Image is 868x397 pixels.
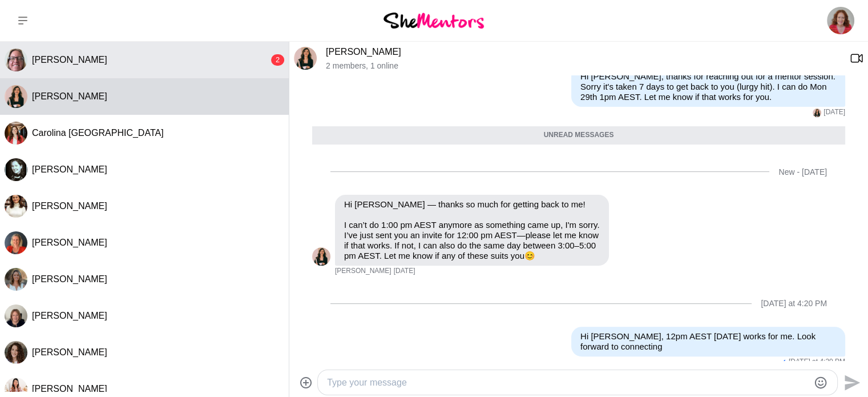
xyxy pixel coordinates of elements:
[789,358,845,367] time: 2025-09-28T03:20:33.230Z
[32,311,107,320] span: [PERSON_NAME]
[5,268,27,291] img: A
[344,199,600,210] p: Hi [PERSON_NAME] — thanks so much for getting back to me!
[326,61,841,71] p: 2 members , 1 online
[761,299,827,308] div: [DATE] at 4:20 PM
[5,195,27,218] img: A
[312,247,330,266] div: Mariana Queiroz
[814,376,827,390] button: Emoji picker
[32,91,107,101] span: [PERSON_NAME]
[5,122,27,145] div: Carolina Portugal
[32,55,107,65] span: [PERSON_NAME]
[32,165,107,174] span: [PERSON_NAME]
[5,231,27,254] img: L
[5,341,27,364] div: Nicki Cottam
[5,85,27,108] div: Mariana Queiroz
[524,251,535,260] span: 😊
[5,268,27,291] div: Alicia Visser
[312,247,330,266] img: M
[32,347,107,357] span: [PERSON_NAME]
[5,341,27,364] img: N
[32,384,107,394] span: [PERSON_NAME]
[5,195,27,218] div: Ashley
[335,267,391,276] span: [PERSON_NAME]
[294,47,317,70] div: Mariana Queiroz
[827,7,854,34] img: Carmel Murphy
[32,274,107,284] span: [PERSON_NAME]
[5,85,27,108] img: M
[344,220,600,261] p: I can’t do 1:00 pm AEST anymore as something came up, I'm sorry. I’ve just sent you an invite for...
[271,54,284,66] div: 2
[5,158,27,181] img: P
[813,109,821,117] img: M
[327,376,809,390] textarea: Type your message
[312,126,845,145] div: Unread messages
[5,158,27,181] div: Paula Kerslake
[5,122,27,145] img: C
[823,108,845,117] time: 2025-09-18T23:55:41.716Z
[5,304,27,327] img: N
[32,128,164,138] span: Carolina [GEOGRAPHIC_DATA]
[838,370,863,395] button: Send
[778,167,827,177] div: New - [DATE]
[383,13,484,28] img: She Mentors Logo
[580,71,836,102] p: Hi [PERSON_NAME], thanks for reaching out for a mentor session. Sorry it's taken 7 days to get ba...
[394,267,415,276] time: 2025-09-19T09:41:12.577Z
[32,201,107,211] span: [PERSON_NAME]
[5,49,27,71] img: C
[32,238,107,247] span: [PERSON_NAME]
[5,49,27,71] div: Carin
[294,47,317,70] img: M
[813,109,821,117] div: Mariana Queiroz
[5,231,27,254] div: Lesley Auchterlonie
[326,47,401,57] a: [PERSON_NAME]
[5,304,27,327] div: Nicole
[580,331,836,352] p: Hi [PERSON_NAME], 12pm AEST [DATE] works for me. Look forward to connecting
